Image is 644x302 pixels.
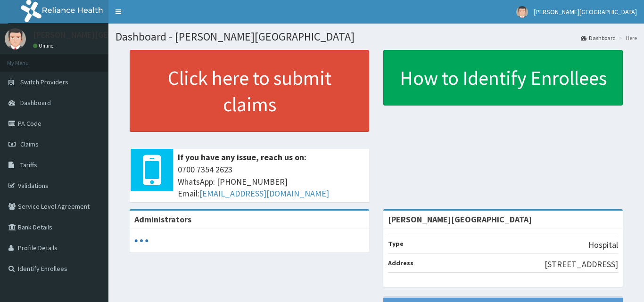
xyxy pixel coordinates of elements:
[130,50,369,132] a: Click here to submit claims
[20,140,39,148] span: Claims
[33,31,173,39] p: [PERSON_NAME][GEOGRAPHIC_DATA]
[388,259,413,267] b: Address
[116,31,637,43] h1: Dashboard - [PERSON_NAME][GEOGRAPHIC_DATA]
[588,239,618,251] p: Hospital
[134,234,149,248] svg: audio-loading
[20,98,51,107] span: Dashboard
[5,28,26,49] img: User Image
[33,42,56,49] a: Online
[545,258,618,270] p: [STREET_ADDRESS]
[534,8,637,16] span: [PERSON_NAME][GEOGRAPHIC_DATA]
[581,34,616,42] a: Dashboard
[178,163,364,200] span: 0700 7354 2623 WhatsApp: [PHONE_NUMBER] Email:
[134,214,191,225] b: Administrators
[388,239,404,248] b: Type
[516,6,528,18] img: User Image
[20,78,68,86] span: Switch Providers
[383,50,623,106] a: How to Identify Enrollees
[178,152,306,163] b: If you have any issue, reach us on:
[20,161,37,169] span: Tariffs
[617,34,637,42] li: Here
[388,214,532,225] strong: [PERSON_NAME][GEOGRAPHIC_DATA]
[199,188,329,199] a: [EMAIL_ADDRESS][DOMAIN_NAME]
